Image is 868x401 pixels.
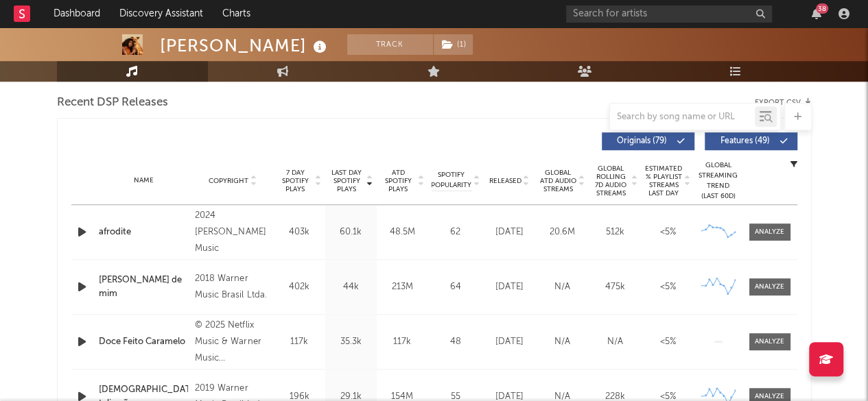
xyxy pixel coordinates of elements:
[566,5,772,23] input: Search for artists
[610,112,755,123] input: Search by song name or URL
[329,280,373,294] div: 44k
[486,335,532,349] div: [DATE]
[380,280,425,294] div: 213M
[380,335,425,349] div: 117k
[645,335,691,349] div: <5%
[486,280,532,294] div: [DATE]
[489,177,521,185] span: Released
[714,137,777,145] span: Features ( 49 )
[432,226,480,239] div: 62
[755,99,812,107] button: Export CSV
[329,335,373,349] div: 35.3k
[433,34,473,55] span: ( 1 )
[698,160,739,202] div: Global Streaming Trend (Last 60D)
[347,34,433,55] button: Track
[329,169,365,193] span: Last Day Spotify Plays
[99,175,189,186] div: Name
[329,226,373,239] div: 60.1k
[195,208,270,257] div: 2024 [PERSON_NAME] Music
[812,8,821,19] button: 38
[431,170,471,191] span: Spotify Popularity
[592,165,630,197] span: Global Rolling 7D Audio Streams
[57,95,168,111] span: Recent DSP Releases
[539,226,585,239] div: 20.6M
[99,226,189,239] a: afrodite
[277,226,322,239] div: 403k
[592,226,638,239] div: 512k
[277,335,322,349] div: 117k
[99,274,189,300] a: [PERSON_NAME] de mim
[539,280,585,294] div: N/A
[209,177,248,185] span: Copyright
[611,137,674,145] span: Originals ( 79 )
[645,165,683,197] span: Estimated % Playlist Streams Last Day
[195,317,270,367] div: © 2025 Netflix Music & Warner Music [GEOGRAPHIC_DATA].
[645,226,691,239] div: <5%
[432,280,480,294] div: 64
[432,335,480,349] div: 48
[99,335,189,349] a: Doce Feito Caramelo
[705,132,797,150] button: Features(49)
[486,226,532,239] div: [DATE]
[602,132,694,150] button: Originals(79)
[160,34,330,57] div: [PERSON_NAME]
[592,335,638,349] div: N/A
[277,280,322,294] div: 402k
[816,3,828,14] div: 38
[380,169,417,193] span: ATD Spotify Plays
[434,34,473,55] button: (1)
[380,226,425,239] div: 48.5M
[645,280,691,294] div: <5%
[539,335,585,349] div: N/A
[195,271,270,304] div: 2018 Warner Music Brasil Ltda.
[277,169,314,193] span: 7 Day Spotify Plays
[539,169,577,193] span: Global ATD Audio Streams
[592,280,638,294] div: 475k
